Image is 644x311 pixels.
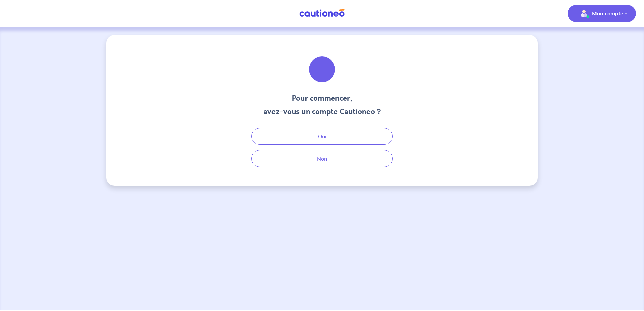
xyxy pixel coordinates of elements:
button: Oui [251,128,393,145]
img: illu_account_valid_menu.svg [579,8,589,19]
h3: avez-vous un compte Cautioneo ? [263,106,381,117]
img: illu_welcome.svg [304,51,340,88]
button: illu_account_valid_menu.svgMon compte [568,5,636,22]
h3: Pour commencer, [263,93,381,104]
p: Mon compte [592,9,623,18]
img: Cautioneo [297,9,347,18]
button: Non [251,150,393,167]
